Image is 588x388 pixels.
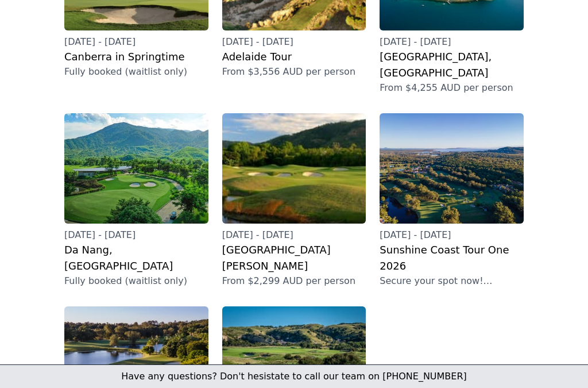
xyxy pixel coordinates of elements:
[64,65,208,79] p: Fully booked (waitlist only)
[64,242,208,274] h3: Da Nang, [GEOGRAPHIC_DATA]
[64,228,208,242] p: [DATE] - [DATE]
[222,274,366,288] p: From $2,299 AUD per person
[222,49,366,65] h3: Adelaide Tour
[222,242,366,274] h3: [GEOGRAPHIC_DATA][PERSON_NAME]
[380,228,524,242] p: [DATE] - [DATE]
[222,35,366,49] p: [DATE] - [DATE]
[64,274,208,288] p: Fully booked (waitlist only)
[380,49,524,81] h3: [GEOGRAPHIC_DATA], [GEOGRAPHIC_DATA]
[222,65,366,79] p: From $3,556 AUD per person
[64,35,208,49] p: [DATE] - [DATE]
[380,113,524,288] a: [DATE] - [DATE]Sunshine Coast Tour One 2026Secure your spot now! Brochure coming soon
[380,274,524,288] p: Secure your spot now! Brochure coming soon
[64,113,208,288] a: [DATE] - [DATE]Da Nang, [GEOGRAPHIC_DATA]Fully booked (waitlist only)
[222,228,366,242] p: [DATE] - [DATE]
[380,242,524,274] h3: Sunshine Coast Tour One 2026
[222,113,366,288] a: [DATE] - [DATE][GEOGRAPHIC_DATA][PERSON_NAME]From $2,299 AUD per person
[64,49,208,65] h3: Canberra in Springtime
[380,81,524,95] p: From $4,255 AUD per person
[380,35,524,49] p: [DATE] - [DATE]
